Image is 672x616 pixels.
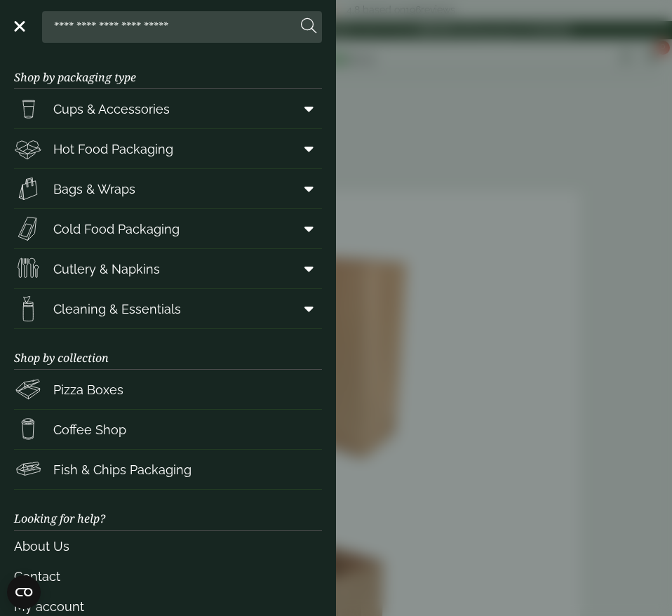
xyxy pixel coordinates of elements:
span: Coffee Shop [53,420,126,439]
span: Cleaning & Essentials [53,300,181,319]
span: Hot Food Packaging [53,140,173,159]
h3: Shop by collection [14,329,322,370]
img: Pizza_boxes.svg [14,375,42,403]
a: Cleaning & Essentials [14,289,322,328]
h3: Looking for help? [14,490,322,530]
img: PintNhalf_cup.svg [14,95,42,123]
img: HotDrink_paperCup.svg [14,415,42,443]
a: About Us [14,531,322,561]
a: Bags & Wraps [14,169,322,208]
span: Cutlery & Napkins [53,260,160,279]
a: Cups & Accessories [14,89,322,128]
img: Cutlery.svg [14,255,42,283]
img: Paper_carriers.svg [14,175,42,203]
img: Sandwich_box.svg [14,215,42,243]
h3: Shop by packaging type [14,48,322,89]
span: Fish & Chips Packaging [53,460,191,479]
a: Pizza Boxes [14,370,322,409]
span: Cups & Accessories [53,100,170,119]
img: FishNchip_box.svg [14,455,42,483]
span: Bags & Wraps [53,180,135,199]
img: Deli_box.svg [14,135,42,163]
span: Cold Food Packaging [53,220,180,239]
a: Coffee Shop [14,410,322,449]
a: Contact [14,561,322,591]
img: open-wipe.svg [14,295,42,323]
span: Pizza Boxes [53,380,123,399]
a: Fish & Chips Packaging [14,450,322,489]
a: Hot Food Packaging [14,129,322,168]
button: Open CMP widget [7,575,41,609]
a: Cold Food Packaging [14,209,322,248]
a: Cutlery & Napkins [14,249,322,288]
